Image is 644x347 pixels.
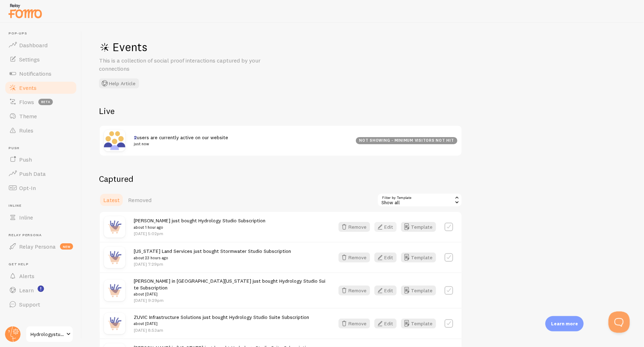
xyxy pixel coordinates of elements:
[19,98,34,105] span: Flows
[134,217,265,231] span: [PERSON_NAME] just bought Hydrology Studio Subscription
[134,291,326,297] small: about [DATE]
[19,113,37,120] span: Theme
[338,286,370,296] button: Remove
[31,330,64,338] span: Hydrologystudio
[134,297,326,303] p: [DATE] 9:29pm
[134,134,137,141] span: 2
[134,248,291,261] span: [US_STATE] Land Services just bought Stormwater Studio Subscription
[19,287,34,294] span: Learn
[356,137,457,144] div: not showing - minimum visitors not hit
[374,253,401,262] a: Edit
[19,170,46,177] span: Push Data
[4,297,77,311] a: Support
[99,193,124,207] a: Latest
[4,181,77,195] a: Opt-In
[103,196,120,204] span: Latest
[9,146,77,151] span: Push
[4,123,77,137] a: Rules
[99,173,462,184] h2: Captured
[19,272,34,280] span: Alerts
[338,253,370,262] button: Remove
[19,70,51,77] span: Notifications
[4,283,77,297] a: Learn
[134,314,309,327] span: ZUVIC Infrastructure Solutions just bought Hydrology Studio Suite Subscription
[19,156,32,163] span: Push
[4,81,77,95] a: Events
[19,301,40,308] span: Support
[374,319,397,329] button: Edit
[4,239,77,254] a: Relay Persona new
[4,95,77,109] a: Flows beta
[374,286,397,296] button: Edit
[9,262,77,267] span: Get Help
[609,311,630,333] iframe: Help Scout Beacon - Open
[134,320,309,327] small: about [DATE]
[99,105,462,116] h2: Live
[134,327,309,333] p: [DATE] 8:53am
[104,280,125,301] img: purchase.jpg
[104,247,125,268] img: purchase.jpg
[99,40,312,54] h1: Events
[134,231,265,237] p: [DATE] 5:02pm
[374,222,401,232] a: Edit
[374,222,397,232] button: Edit
[7,2,43,20] img: fomo-relay-logo-orange.svg
[4,269,77,283] a: Alerts
[19,42,48,49] span: Dashboard
[401,286,436,296] button: Template
[545,316,584,331] div: Learn more
[19,56,40,63] span: Settings
[338,319,370,329] button: Remove
[4,152,77,167] a: Push
[401,253,436,262] button: Template
[38,286,44,292] svg: <p>Watch New Feature Tutorials!</p>
[19,184,36,191] span: Opt-In
[9,233,77,238] span: Relay Persona
[4,38,77,52] a: Dashboard
[374,319,401,329] a: Edit
[134,134,347,147] span: users are currently active on our website
[338,222,370,232] button: Remove
[551,320,578,327] p: Learn more
[401,319,436,329] button: Template
[19,84,37,91] span: Events
[19,243,56,250] span: Relay Persona
[401,222,436,232] button: Template
[99,78,139,88] button: Help Article
[4,210,77,224] a: Inline
[134,278,326,298] span: [PERSON_NAME] in [GEOGRAPHIC_DATA][US_STATE] just bought Hydrology Studio Suite Subscription
[104,216,125,238] img: purchase.jpg
[374,253,397,262] button: Edit
[9,31,77,36] span: Pop-ups
[104,130,125,151] img: xaSAoeb6RpedHPR8toqq
[9,204,77,208] span: Inline
[19,214,33,221] span: Inline
[134,141,347,147] small: just now
[26,326,73,343] a: Hydrologystudio
[4,167,77,181] a: Push Data
[38,99,53,105] span: beta
[124,193,156,207] a: Removed
[134,255,291,261] small: about 23 hours ago
[134,261,291,267] p: [DATE] 7:29pm
[4,66,77,81] a: Notifications
[374,286,401,296] a: Edit
[4,109,77,123] a: Theme
[134,224,265,231] small: about 1 hour ago
[128,196,152,204] span: Removed
[377,193,462,207] div: Show all
[99,56,269,73] p: This is a collection of social proof interactions captured by your connections
[19,127,33,134] span: Rules
[4,52,77,66] a: Settings
[60,243,73,250] span: new
[104,313,125,334] img: purchase.jpg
